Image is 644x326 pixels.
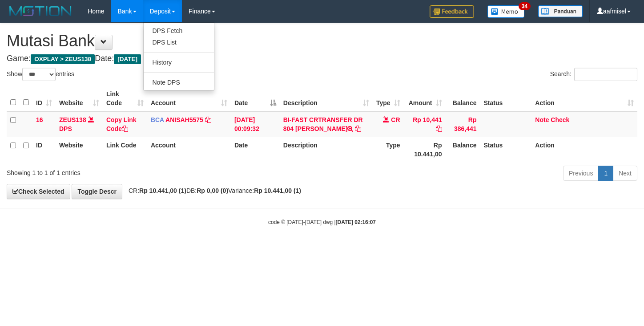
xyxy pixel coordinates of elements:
[355,125,361,132] a: Copy BI-FAST CRTRANSFER DR 804 AGUS SALIM to clipboard
[538,5,583,17] img: panduan.png
[32,137,56,162] th: ID
[165,116,203,123] a: ANISAH5575
[550,68,637,81] label: Search:
[114,54,141,64] span: [DATE]
[151,116,164,123] span: BCA
[268,219,376,225] small: code © [DATE]-[DATE] dwg |
[103,137,147,162] th: Link Code
[373,86,404,111] th: Type: activate to sort column ascending
[436,125,442,132] a: Copy Rp 10,441 to clipboard
[231,137,280,162] th: Date
[197,187,228,194] strong: Rp 0,00 (0)
[32,86,56,111] th: ID: activate to sort column ascending
[147,86,231,111] th: Account: activate to sort column ascending
[430,5,474,18] img: Feedback.jpg
[56,111,103,137] td: DPS
[280,137,373,162] th: Description
[336,219,376,225] strong: [DATE] 02:16:07
[36,116,43,123] span: 16
[59,116,86,123] a: ZEUS138
[280,111,373,137] td: BI-FAST CRTRANSFER DR 804 [PERSON_NAME]
[373,137,404,162] th: Type
[7,4,74,18] img: MOTION_logo.png
[231,111,280,137] td: [DATE] 00:09:32
[139,187,186,194] strong: Rp 10.441,00 (1)
[480,86,532,111] th: Status
[280,86,373,111] th: Description: activate to sort column ascending
[106,116,137,132] a: Copy Link Code
[391,116,400,123] span: CR
[7,184,70,199] a: Check Selected
[535,116,549,123] a: Note
[231,86,280,111] th: Date: activate to sort column descending
[72,184,122,199] a: Toggle Descr
[205,116,211,123] a: Copy ANISAH5575 to clipboard
[531,137,637,162] th: Action
[7,68,74,81] label: Show entries
[7,165,262,177] div: Showing 1 to 1 of 1 entries
[7,54,637,63] h4: Game: Date:
[446,111,480,137] td: Rp 386,441
[487,5,525,18] img: Button%20Memo.svg
[480,137,532,162] th: Status
[56,86,103,111] th: Website: activate to sort column ascending
[446,86,480,111] th: Balance
[144,77,214,88] a: Note DPS
[404,137,446,162] th: Rp 10.441,00
[531,86,637,111] th: Action: activate to sort column ascending
[404,86,446,111] th: Amount: activate to sort column ascending
[31,54,95,64] span: OXPLAY > ZEUS138
[519,2,531,10] span: 34
[613,166,637,181] a: Next
[124,187,301,194] span: CR: DB: Variance:
[563,166,599,181] a: Previous
[574,68,637,81] input: Search:
[254,187,301,194] strong: Rp 10.441,00 (1)
[446,137,480,162] th: Balance
[551,116,569,123] a: Check
[56,137,103,162] th: Website
[144,57,214,68] a: History
[598,166,613,181] a: 1
[144,25,214,37] a: DPS Fetch
[103,86,147,111] th: Link Code: activate to sort column ascending
[7,32,637,50] h1: Mutasi Bank
[147,137,231,162] th: Account
[22,68,56,81] select: Showentries
[144,37,214,48] a: DPS List
[404,111,446,137] td: Rp 10,441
